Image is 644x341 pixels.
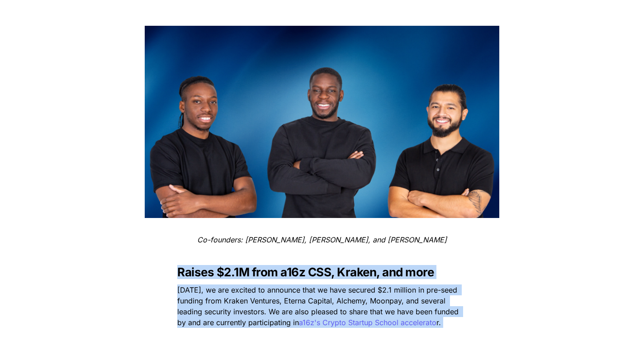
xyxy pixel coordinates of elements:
[436,318,441,327] span: r.
[177,285,461,327] span: [DATE], we are excited to announce that we have secured $2.1 million in pre-seed funding from Kra...
[177,265,434,279] span: Raises $2.1M from a16z CSS, Kraken, and more
[299,318,436,327] a: a16z's Crypto Startup School accelerato
[197,235,447,244] em: Co-founders: [PERSON_NAME], [PERSON_NAME], and [PERSON_NAME]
